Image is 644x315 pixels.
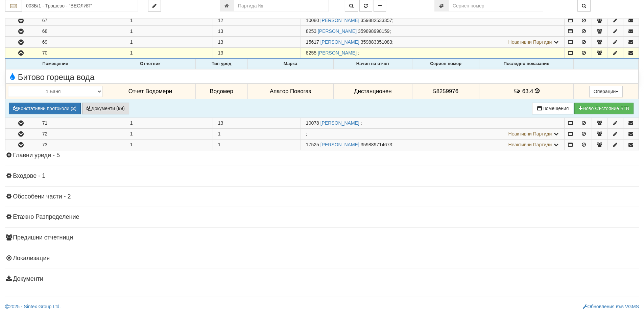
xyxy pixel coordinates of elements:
[7,73,94,82] span: Битово гореща вода
[508,131,552,136] span: Неактивни Партиди
[218,28,223,34] span: 13
[5,193,639,200] h4: Обособени части - 2
[306,18,319,23] span: Партида №
[589,86,623,97] button: Операции
[218,18,223,23] span: 12
[118,106,123,111] b: 69
[195,84,247,99] td: Водомер
[361,18,392,23] span: 359882533357
[306,28,316,34] span: Партида №
[37,15,125,25] td: 67
[412,59,479,69] th: Сериен номер
[125,128,213,139] td: 1
[128,88,172,94] span: Отчет Водомери
[301,47,564,58] td: ;
[583,304,639,309] a: Обновления във VGMS
[532,103,573,114] button: Помещения
[125,15,213,25] td: 1
[508,142,552,147] span: Неактивни Партиди
[301,139,564,150] td: ;
[125,118,213,128] td: 1
[306,39,319,45] span: Партида №
[5,214,639,220] h4: Етажно Разпределение
[306,120,319,126] span: Партида №
[361,142,392,147] span: 359889714673
[301,118,564,128] td: ;
[218,142,221,147] span: 1
[9,103,81,114] button: Констативни протоколи (2)
[125,139,213,150] td: 1
[361,39,392,45] span: 359883351083
[358,28,389,34] span: 359898998159
[5,304,61,309] a: 2025 - Sintex Group Ltd.
[320,39,359,45] a: [PERSON_NAME]
[82,103,129,114] button: Документи (69)
[333,84,412,99] td: Дистанционен
[301,15,564,25] td: ;
[318,50,357,56] a: [PERSON_NAME]
[479,59,574,69] th: Последно показание
[513,88,522,94] span: История на забележките
[5,255,639,262] h4: Локализация
[72,106,75,111] b: 2
[37,26,125,36] td: 68
[306,50,316,56] span: Партида №
[320,142,359,147] a: [PERSON_NAME]
[333,59,412,69] th: Начин на отчет
[218,131,221,136] span: 1
[247,59,333,69] th: Марка
[195,59,247,69] th: Тип уред
[318,28,357,34] a: [PERSON_NAME]
[37,128,125,139] td: 72
[37,139,125,150] td: 73
[218,39,223,45] span: 13
[508,39,552,45] span: Неактивни Партиди
[5,276,639,282] h4: Документи
[535,88,540,94] span: История на показанията
[105,59,195,69] th: Отчетник
[218,50,223,56] span: 13
[433,88,458,94] span: 58259976
[320,120,359,126] a: [PERSON_NAME]
[574,103,634,114] button: Новo Състояние БГВ
[5,152,639,159] h4: Главни уреди - 5
[125,37,213,47] td: 1
[37,37,125,47] td: 69
[218,120,223,126] span: 13
[37,47,125,58] td: 70
[247,84,333,99] td: Апатор Повогаз
[522,88,533,94] span: 63.4
[125,26,213,36] td: 1
[37,118,125,128] td: 71
[6,59,105,69] th: Помещение
[306,142,319,147] span: Партида №
[5,173,639,180] h4: Входове - 1
[320,18,359,23] a: [PERSON_NAME]
[5,234,639,241] h4: Предишни отчетници
[125,47,213,58] td: 1
[301,128,564,139] td: ;
[301,37,564,47] td: ;
[301,26,564,36] td: ;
